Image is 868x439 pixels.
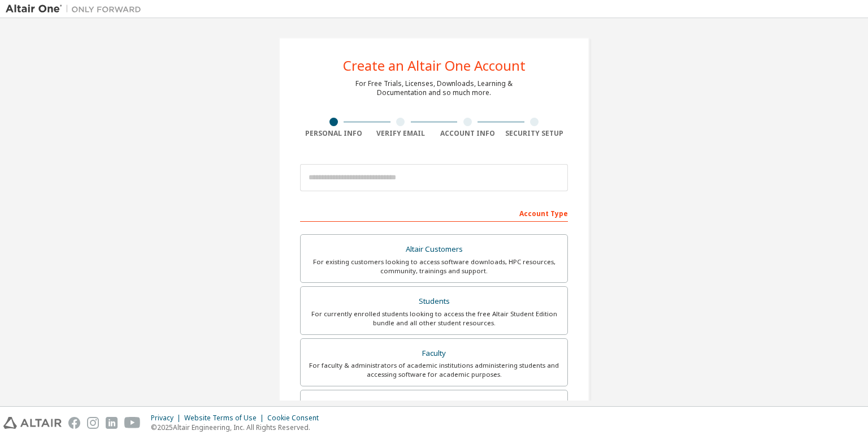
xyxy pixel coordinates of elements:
div: For Free Trials, Licenses, Downloads, Learning & Documentation and so much more. [355,79,513,97]
img: youtube.svg [124,417,141,429]
div: Security Setup [501,129,568,138]
p: © 2025 Altair Engineering, Inc. All Rights Reserved. [151,423,325,432]
div: Account Info [434,129,501,138]
div: Verify Email [367,129,435,138]
div: Account Type [300,204,568,222]
img: linkedin.svg [106,417,118,429]
div: Cookie Consent [267,414,325,423]
img: Altair One [6,3,147,15]
div: Create an Altair One Account [343,59,526,72]
div: Faculty [307,346,561,361]
img: facebook.svg [68,417,80,429]
div: For faculty & administrators of academic institutions administering students and accessing softwa... [307,361,561,379]
div: Privacy [151,414,184,423]
img: altair_logo.svg [3,417,62,429]
div: Altair Customers [307,242,561,257]
div: Students [307,294,561,309]
img: instagram.svg [87,417,99,429]
div: Personal Info [300,129,367,138]
div: Website Terms of Use [184,414,267,423]
div: For existing customers looking to access software downloads, HPC resources, community, trainings ... [307,257,561,276]
div: For currently enrolled students looking to access the free Altair Student Edition bundle and all ... [307,309,561,328]
div: Everyone else [307,397,561,413]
